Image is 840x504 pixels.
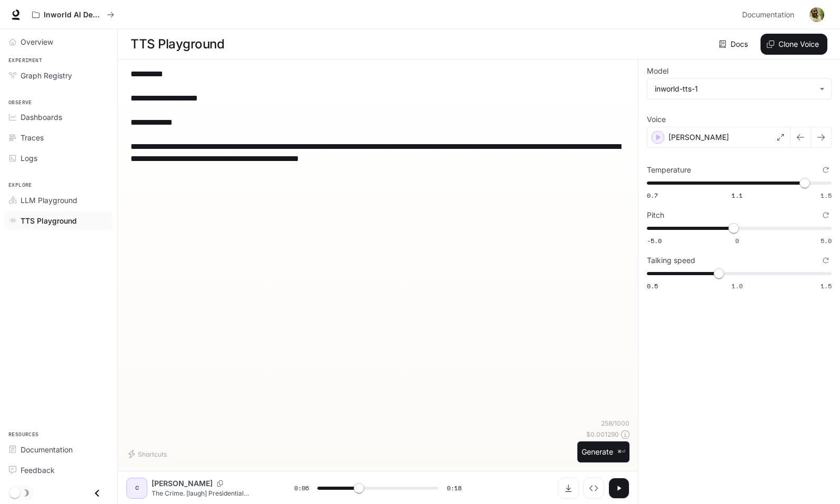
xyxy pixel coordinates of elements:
img: User avatar [809,7,824,22]
a: Logs [4,149,113,167]
button: Shortcuts [126,446,171,462]
a: Documentation [4,440,113,459]
button: User avatar [806,4,827,25]
p: Inworld AI Demos [44,11,103,19]
span: 0.5 [647,281,658,290]
div: C [128,480,145,497]
a: Overview [4,33,113,51]
button: Reset to default [820,164,832,176]
span: TTS Playground [21,215,77,226]
span: Documentation [21,444,73,455]
span: Dashboards [21,112,62,123]
h1: TTS Playground [131,34,224,55]
p: Temperature [647,166,691,174]
a: TTS Playground [4,211,113,230]
span: LLM Playground [21,195,77,206]
button: Reset to default [820,255,832,266]
span: 5.0 [821,236,832,245]
span: -5.0 [647,236,662,245]
span: 1.0 [732,281,743,290]
span: Dark mode toggle [9,487,20,498]
span: 1.1 [732,191,743,200]
a: Docs [717,34,752,55]
span: Feedback [21,465,55,476]
span: Traces [21,132,44,143]
p: The Crime. [laugh] Presidential hopeful. The Suspects. 1. [PERSON_NAME]. Campaign Manager. A fier... [152,489,269,498]
p: Talking speed [647,257,695,264]
p: ⌘⏎ [617,449,625,455]
span: 0.7 [647,191,658,200]
a: Traces [4,128,113,147]
button: Inspect [583,478,604,499]
button: Download audio [558,478,579,499]
a: Feedback [4,461,113,479]
p: [PERSON_NAME] [668,132,729,143]
p: Voice [647,116,666,123]
button: Close drawer [85,482,109,504]
div: inworld-tts-1 [655,84,814,94]
button: Copy Voice ID [213,480,227,487]
span: Graph Registry [21,70,72,81]
a: LLM Playground [4,191,113,209]
span: 0:18 [447,483,462,493]
div: inworld-tts-1 [647,79,831,99]
span: 1.5 [821,281,832,290]
span: Overview [21,36,53,47]
a: Graph Registry [4,66,113,85]
span: 0 [735,236,739,245]
p: $ 0.001290 [586,430,619,439]
span: Logs [21,153,37,164]
a: Documentation [738,4,802,25]
p: Pitch [647,211,664,219]
p: 258 / 1000 [601,419,629,428]
button: All workspaces [27,4,119,25]
button: Clone Voice [761,34,827,55]
button: Reset to default [820,209,832,221]
span: 0:06 [294,483,309,493]
button: Generate⌘⏎ [577,441,629,463]
p: Model [647,67,668,75]
p: [PERSON_NAME] [152,478,213,489]
span: 1.5 [821,191,832,200]
a: Dashboards [4,108,113,126]
span: Documentation [742,8,794,22]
